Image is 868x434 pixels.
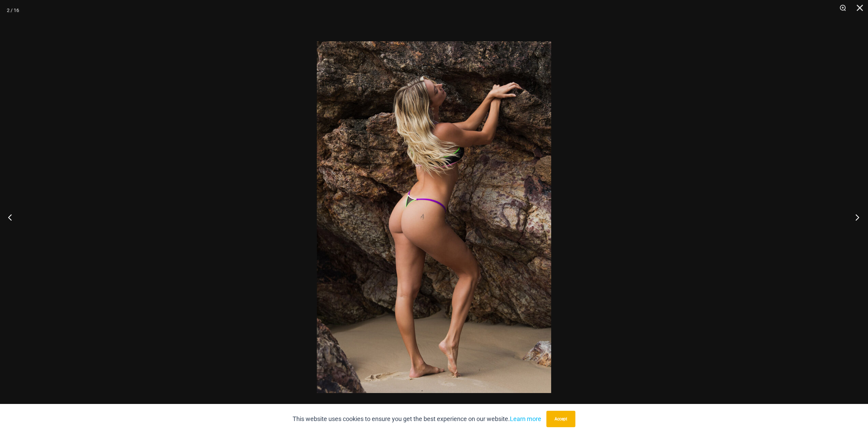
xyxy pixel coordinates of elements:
button: Next [842,200,868,234]
p: This website uses cookies to ensure you get the best experience on our website. [293,414,541,424]
a: Learn more [510,415,541,422]
div: 2 / 16 [7,5,19,15]
button: Accept [546,411,575,427]
img: Reckless Neon Crush Black Neon 349 Crop Top 466 Thong 01 [317,41,551,393]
